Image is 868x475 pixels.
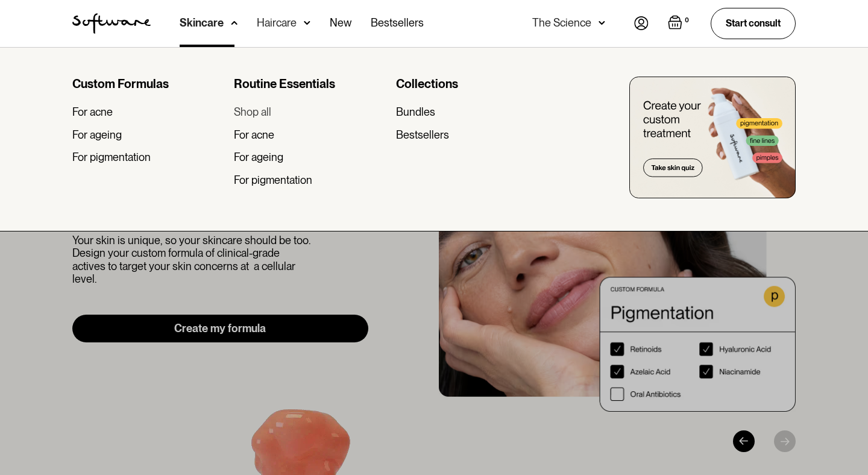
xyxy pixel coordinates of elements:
a: Start consult [711,8,796,39]
div: For acne [72,105,113,119]
img: create you custom treatment bottle [629,77,796,198]
a: For acne [234,128,386,142]
div: 0 [682,15,691,26]
a: Shop all [234,105,386,119]
div: The Science [532,17,591,29]
div: Collections [396,77,548,91]
a: For pigmentation [72,151,224,164]
img: arrow down [599,17,605,29]
a: For pigmentation [234,174,386,187]
img: Software Logo [72,13,151,34]
div: Bestsellers [396,128,449,142]
div: For acne [234,128,274,142]
a: Bundles [396,105,548,119]
div: For pigmentation [234,174,312,187]
div: Bundles [396,105,435,119]
div: For ageing [234,151,283,164]
div: Routine Essentials [234,77,386,91]
div: Haircare [257,17,297,29]
a: For acne [72,105,224,119]
a: For ageing [234,151,386,164]
a: Open empty cart [668,15,691,32]
img: arrow down [304,17,310,29]
div: For pigmentation [72,151,151,164]
a: Bestsellers [396,128,548,142]
div: Custom Formulas [72,77,224,91]
div: Skincare [180,17,224,29]
a: For ageing [72,128,224,142]
div: For ageing [72,128,122,142]
a: home [72,13,151,34]
img: arrow down [231,17,237,29]
div: Shop all [234,105,271,119]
